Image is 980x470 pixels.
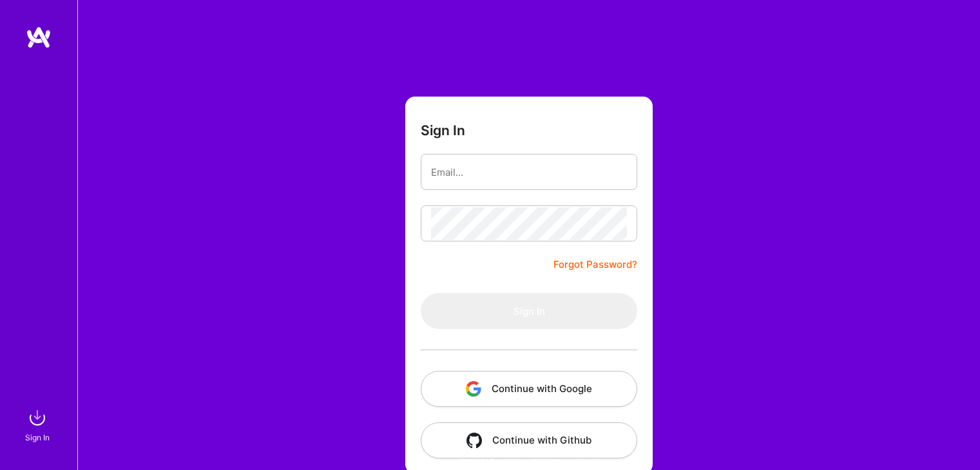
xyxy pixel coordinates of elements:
input: Email... [431,156,627,189]
a: sign inSign In [27,405,50,444]
img: logo [26,26,52,49]
img: icon [466,381,481,397]
button: Continue with Google [421,371,637,407]
a: Forgot Password? [553,257,637,272]
div: Sign In [25,431,50,444]
button: Continue with Github [421,422,637,458]
img: icon [466,433,482,448]
img: sign in [24,405,50,431]
h3: Sign In [421,122,465,138]
button: Sign In [421,293,637,329]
